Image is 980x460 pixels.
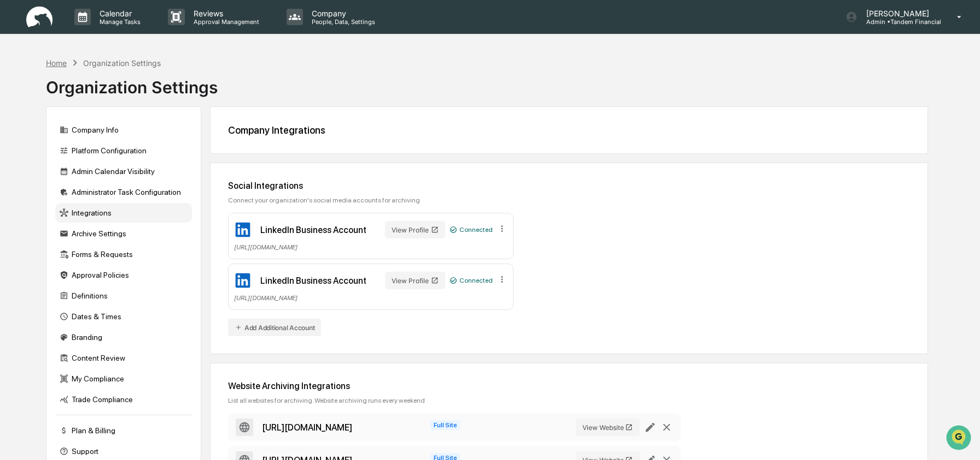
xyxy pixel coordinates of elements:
div: Connected [450,277,493,284]
div: [URL][DOMAIN_NAME] [234,294,507,302]
div: Archive Settings [55,224,192,243]
div: Admin Calendar Visibility [55,162,192,181]
p: How can we help? [11,23,199,40]
div: Content Review [55,348,192,368]
div: Organization Settings [46,69,218,97]
span: Preclearance [22,138,71,148]
div: Plan & Billing [55,421,192,440]
button: View Website [576,419,640,436]
div: Administrator Task Configuration [55,182,192,202]
button: Start new chat [186,87,199,100]
a: 🔎Data Lookup [7,154,73,174]
div: Integrations [55,203,192,223]
span: Data Lookup [22,158,69,169]
div: 🗄️ [79,139,88,147]
div: Platform Configuration [55,141,192,160]
div: Social Integrations [228,181,910,191]
p: People, Data, Settings [303,18,381,26]
p: [PERSON_NAME] [857,9,941,18]
div: Start new chat [37,83,179,94]
div: Trade Compliance [55,390,192,409]
div: Company Integrations [228,124,910,136]
div: Connected [450,226,493,234]
div: LinkedIn Business Account [260,225,366,235]
div: 🔎 [11,159,20,168]
button: View Profile [385,221,445,238]
span: Attestations [90,138,136,148]
div: Dates & Times [55,307,192,326]
div: Company Info [55,120,192,140]
img: logo [26,7,52,28]
span: Pylon [109,185,132,193]
img: LinkedIn Business Account Icon [234,272,252,289]
div: Forms & Requests [55,244,192,264]
div: Home [46,58,67,68]
p: Admin • Tandem Financial [857,18,941,26]
button: Add Additional Account [228,319,322,336]
div: Branding [55,327,192,347]
p: Manage Tasks [91,18,146,26]
div: Definitions [55,286,192,306]
div: Approval Policies [55,265,192,285]
p: Approval Management [185,18,265,26]
div: [URL][DOMAIN_NAME] [234,243,507,251]
div: Connect your organization's social media accounts for archiving [228,196,910,204]
a: 🖐️Preclearance [7,133,75,153]
div: Organization Settings [83,58,161,68]
img: 1746055101610-c473b297-6a78-478c-a979-82029cc54cd1 [11,83,31,103]
div: Website Archiving Integrations [228,381,910,391]
div: List all websites for archiving. Website archiving runs every weekend [228,397,910,404]
p: Reviews [185,9,265,18]
p: Calendar [91,9,146,18]
iframe: Open customer support [945,424,975,453]
div: We're available if you need us! [37,94,138,103]
a: 🗄️Attestations [75,133,140,153]
div: https://www.tandem-financial.com/ [262,422,352,433]
p: Company [303,9,381,18]
div: 🖐️ [11,139,20,147]
a: Powered byPylon [77,184,132,193]
div: LinkedIn Business Account [260,276,366,286]
img: LinkedIn Business Account Icon [234,221,252,238]
span: Full Site [430,420,460,430]
button: View Profile [385,272,445,289]
div: My Compliance [55,369,192,389]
